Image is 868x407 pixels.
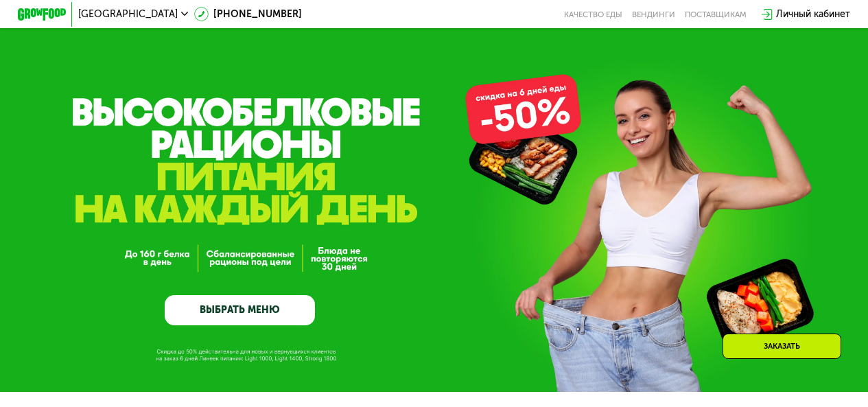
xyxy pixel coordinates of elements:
div: поставщикам [685,10,747,19]
a: [PHONE_NUMBER] [194,7,302,21]
span: [GEOGRAPHIC_DATA] [78,10,178,19]
div: Заказать [723,334,841,359]
a: Качество еды [564,10,622,19]
div: Личный кабинет [776,7,850,21]
a: ВЫБРАТЬ МЕНЮ [165,295,315,325]
a: Вендинги [632,10,675,19]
